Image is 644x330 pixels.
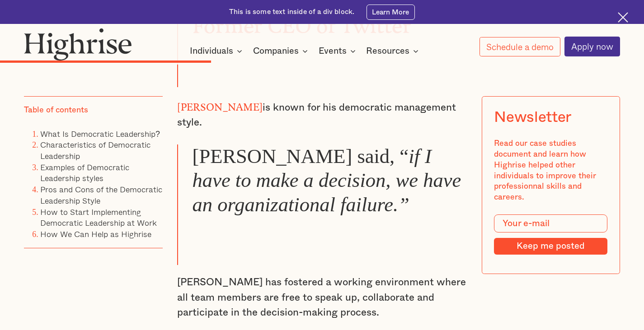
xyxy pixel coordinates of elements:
[190,46,245,56] div: Individuals
[253,46,310,56] div: Companies
[177,275,466,320] p: [PERSON_NAME] has fostered a working environment where all team members are free to speak up, col...
[479,37,560,56] a: Schedule a demo
[494,215,607,255] form: Modal Form
[494,109,571,126] div: Newsletter
[367,5,415,20] a: Learn More
[319,46,347,56] div: Events
[494,215,607,233] input: Your e-mail
[177,97,466,130] p: is known for his democratic management style.
[40,139,150,163] a: Characteristics of Democratic Leadership
[40,205,157,229] a: How to Start Implementing Democratic Leadership at Work
[177,144,466,265] blockquote: [PERSON_NAME] said, “
[229,7,354,17] div: This is some text inside of a div block.
[366,46,421,56] div: Resources
[177,101,263,108] strong: [PERSON_NAME]
[40,161,129,185] a: Examples of Democratic Leadership styles
[40,228,151,240] a: How We Can Help as Highrise
[366,46,409,56] div: Resources
[190,46,233,56] div: Individuals
[193,145,461,216] em: if I have to make a decision, we have an organizational failure.”
[253,46,299,56] div: Companies
[494,139,607,203] div: Read our case studies document and learn how Highrise helped other individuals to improve their p...
[618,12,628,23] img: Cross icon
[24,105,88,116] div: Table of contents
[40,127,160,140] a: What Is Democratic Leadership?
[319,46,358,56] div: Events
[564,37,620,56] a: Apply now
[40,183,162,207] a: Pros and Cons of the Democratic Leadership Style
[24,28,132,60] img: Highrise logo
[494,238,607,255] input: Keep me posted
